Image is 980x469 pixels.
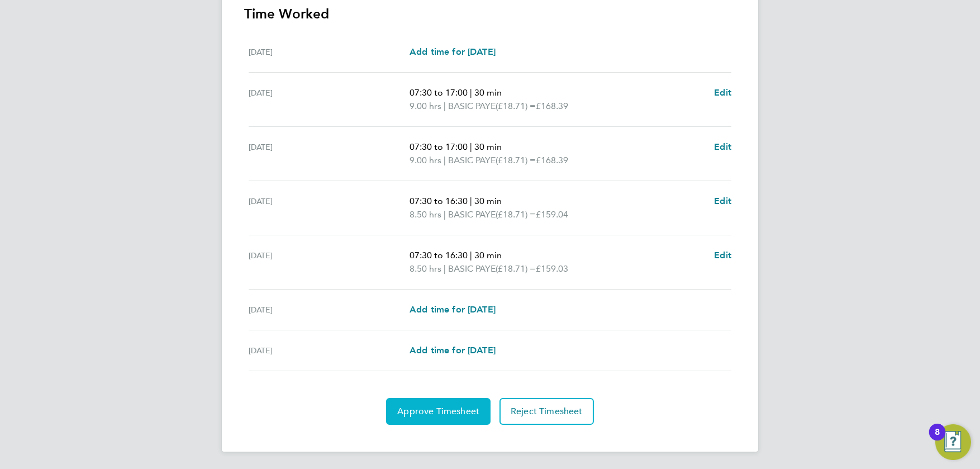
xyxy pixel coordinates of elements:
[714,249,731,262] a: Edit
[714,140,731,154] a: Edit
[249,344,410,357] div: [DATE]
[444,101,446,111] span: |
[410,209,441,220] span: 8.50 hrs
[249,195,410,221] div: [DATE]
[714,86,731,100] a: Edit
[714,196,731,206] span: Edit
[496,209,536,220] span: (£18.71) =
[444,209,446,220] span: |
[249,249,410,276] div: [DATE]
[474,196,502,206] span: 30 min
[496,263,536,274] span: (£18.71) =
[470,87,472,98] span: |
[470,250,472,260] span: |
[448,100,496,113] span: BASIC PAYE
[249,45,410,59] div: [DATE]
[410,155,441,165] span: 9.00 hrs
[410,344,496,357] a: Add time for [DATE]
[935,424,971,460] button: Open Resource Center, 8 new notifications
[474,87,502,98] span: 30 min
[410,303,496,316] a: Add time for [DATE]
[474,141,502,152] span: 30 min
[536,101,568,111] span: £168.39
[496,101,536,111] span: (£18.71) =
[444,263,446,274] span: |
[249,303,410,316] div: [DATE]
[244,5,736,23] h3: Time Worked
[410,263,441,274] span: 8.50 hrs
[410,304,496,315] span: Add time for [DATE]
[410,345,496,356] span: Add time for [DATE]
[448,154,496,167] span: BASIC PAYE
[410,141,468,152] span: 07:30 to 17:00
[474,250,502,260] span: 30 min
[714,141,731,152] span: Edit
[714,87,731,98] span: Edit
[470,141,472,152] span: |
[499,398,594,425] button: Reject Timesheet
[448,262,496,276] span: BASIC PAYE
[410,87,468,98] span: 07:30 to 17:00
[470,196,472,206] span: |
[410,250,468,260] span: 07:30 to 16:30
[444,155,446,165] span: |
[714,250,731,260] span: Edit
[249,140,410,167] div: [DATE]
[536,209,568,220] span: £159.04
[397,406,479,417] span: Approve Timesheet
[249,86,410,113] div: [DATE]
[410,196,468,206] span: 07:30 to 16:30
[536,155,568,165] span: £168.39
[935,432,940,447] div: 8
[511,406,583,417] span: Reject Timesheet
[410,101,441,111] span: 9.00 hrs
[410,45,496,59] a: Add time for [DATE]
[496,155,536,165] span: (£18.71) =
[386,398,491,425] button: Approve Timesheet
[714,195,731,208] a: Edit
[536,263,568,274] span: £159.03
[448,208,496,221] span: BASIC PAYE
[410,46,496,57] span: Add time for [DATE]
